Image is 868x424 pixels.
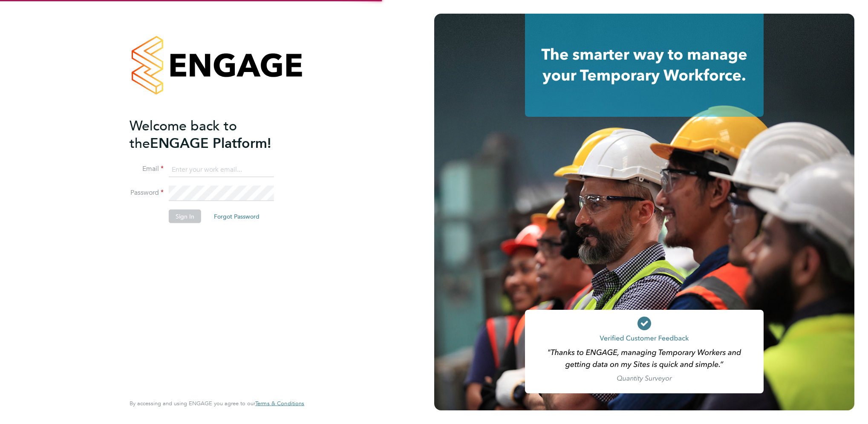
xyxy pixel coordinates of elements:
[207,210,266,223] button: Forgot Password
[169,210,201,223] button: Sign In
[130,400,304,407] span: By accessing and using ENGAGE you agree to our
[169,162,274,177] input: Enter your work email...
[130,117,296,152] h2: ENGAGE Platform!
[130,117,237,151] span: Welcome back to the
[130,188,164,197] label: Password
[130,164,164,173] label: Email
[255,400,304,407] a: Terms & Conditions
